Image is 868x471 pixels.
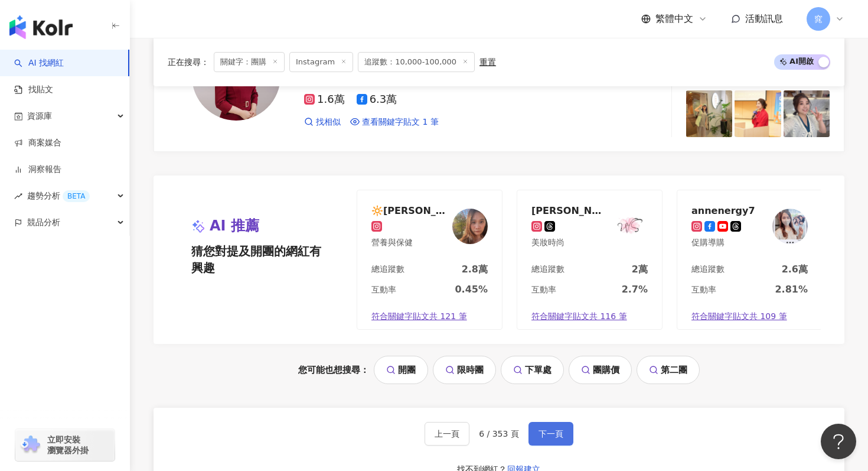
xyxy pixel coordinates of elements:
[433,356,496,384] a: 限時團
[358,52,475,72] span: 追蹤數：10,000-100,000
[517,190,663,330] a: [PERSON_NAME] Flower 台中花店｜永生花束｜香皂花束｜情人節花束｜告白花束｜生日花束✨美妝時尚KOL Avatar總追蹤數2萬互動率2.7%符合關鍵字貼文共 116 筆
[304,93,345,106] span: 1.6萬
[517,304,662,330] a: 符合關鍵字貼文共 116 筆
[304,116,341,128] a: 找相似
[479,429,519,438] span: 6 / 353 頁
[14,164,61,176] a: 洞察報告
[772,209,808,244] img: KOL Avatar
[782,263,808,276] div: 2.6萬
[371,237,448,249] div: 營養與保健
[745,13,783,24] span: 活動訊息
[775,283,808,296] div: 2.81%
[357,190,502,330] a: 🔆[PERSON_NAME]營養與保健KOL Avatar總追蹤數2.8萬互動率0.45%符合關鍵字貼文共 121 筆
[691,237,755,249] div: 促購導購
[425,422,469,446] button: 上一頁
[14,84,53,96] a: 找貼文
[539,429,563,438] span: 下一頁
[214,52,285,72] span: 關鍵字：團購
[677,190,823,330] a: annenergy7促購導購KOL Avatar總追蹤數2.6萬互動率2.81%符合關鍵字貼文共 109 筆
[501,356,564,384] a: 下單處
[362,116,439,128] span: 查看關鍵字貼文 1 筆
[531,311,627,323] span: 符合關鍵字貼文共 116 筆
[637,356,700,384] a: 第二團
[357,304,502,330] a: 符合關鍵字貼文共 121 筆
[350,116,439,128] a: 查看關鍵字貼文 1 筆
[531,264,564,275] div: 總追蹤數
[435,429,459,438] span: 上一頁
[27,103,52,129] span: 資源庫
[655,12,693,25] span: 繁體中文
[15,429,115,461] a: chrome extension立即安裝 瀏覽器外掛
[371,311,467,323] span: 符合關鍵字貼文共 121 筆
[154,356,844,384] div: 您可能也想搜尋：
[814,12,823,25] span: 窕
[612,209,648,244] img: KOL Avatar
[371,204,448,216] div: 🔆惠惠
[531,284,556,296] div: 互動率
[14,192,22,200] span: rise
[531,204,608,216] div: Jennifer Flower 台中花店｜永生花束｜香皂花束｜情人節花束｜告白花束｜生日花束✨
[210,216,259,236] span: AI 推薦
[821,424,856,459] iframe: Help Scout Beacon - Open
[784,90,830,137] img: post-image
[691,264,725,275] div: 總追蹤數
[371,264,404,275] div: 總追蹤數
[47,434,89,456] span: 立即安裝 瀏覽器外掛
[686,90,732,137] img: post-image
[374,356,428,384] a: 開團
[691,204,755,216] div: annenergy7
[63,190,90,202] div: BETA
[632,263,648,276] div: 2萬
[9,15,73,39] img: logo
[27,209,60,236] span: 競品分析
[452,209,488,244] img: KOL Avatar
[622,283,648,296] div: 2.7%
[371,284,396,296] div: 互動率
[289,52,353,72] span: Instagram
[531,237,608,249] div: 美妝時尚
[14,57,64,69] a: searchAI 找網紅
[27,183,90,209] span: 趨勢分析
[735,90,781,137] img: post-image
[528,422,573,446] button: 下一頁
[455,283,488,296] div: 0.45%
[191,243,328,276] span: 猜您對提及開團的網紅有興趣
[14,137,61,149] a: 商案媒合
[19,436,42,454] img: chrome extension
[677,304,822,330] a: 符合關鍵字貼文共 109 筆
[569,356,632,384] a: 團購價
[168,57,209,67] span: 正在搜尋 ：
[691,311,787,323] span: 符合關鍵字貼文共 109 筆
[479,57,496,67] div: 重置
[691,284,716,296] div: 互動率
[316,116,341,128] span: 找相似
[462,263,488,276] div: 2.8萬
[357,93,397,106] span: 6.3萬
